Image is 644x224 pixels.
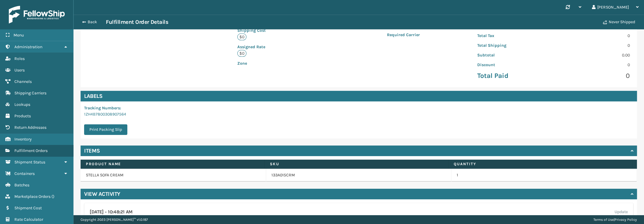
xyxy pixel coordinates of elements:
[387,32,455,38] p: Required Carrier
[271,172,295,178] a: 133A015CRM
[454,161,627,167] label: Quantity
[477,42,550,49] p: Total Shipping
[237,34,246,40] p: $0
[51,194,54,199] span: ( )
[14,56,25,61] span: Roles
[237,50,246,57] p: $0
[86,161,259,167] label: Product Name
[81,215,148,224] p: Copyright 2023 [PERSON_NAME]™ v 1.0.187
[14,125,46,130] span: Return Addresses
[593,215,637,224] div: |
[615,218,637,222] a: Privacy Policy
[451,169,637,182] td: 1
[14,102,30,107] span: Lookups
[14,137,32,142] span: Inventory
[237,60,365,66] p: Zone
[603,20,607,24] i: Never Shipped
[14,160,45,165] span: Shipment Status
[14,79,32,84] span: Channels
[90,208,133,215] h4: [DATE] 10:48:21 AM
[615,208,628,215] label: Update
[237,27,365,34] p: Shipping Cost
[14,217,43,222] span: Rate Calculator
[599,16,639,28] button: Never Shipped
[477,71,550,80] p: Total Paid
[557,62,630,68] p: 0
[14,68,25,73] span: Users
[79,19,106,25] button: Back
[557,33,630,39] p: 0
[84,147,100,154] h4: Items
[557,52,630,58] p: 0.00
[14,205,42,210] span: Shipment Cost
[81,91,637,101] h4: Labels
[477,62,550,68] p: Discount
[84,112,126,117] a: 1ZH4B7800308907564
[81,169,266,182] td: STELLA SOFA CREAM
[14,113,31,118] span: Products
[593,218,614,222] a: Terms of Use
[106,19,168,26] h3: Fulfillment Order Details
[557,71,630,80] p: 0
[14,194,51,199] span: Marketplace Orders
[84,190,120,198] h4: View Activity
[9,6,65,24] img: logo
[237,44,365,50] p: Assigned Rate
[14,183,29,188] span: Batches
[270,161,443,167] label: SKU
[105,209,106,215] span: •
[557,42,630,49] p: 0
[477,52,550,58] p: Subtotal
[14,33,24,38] span: Menu
[477,33,550,39] p: Total Tax
[14,44,42,49] span: Administration
[84,124,127,135] button: Print Packing Slip
[14,171,35,176] span: Containers
[84,106,121,111] span: Tracking Numbers :
[14,91,46,96] span: Shipping Carriers
[14,148,48,153] span: Fulfillment Orders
